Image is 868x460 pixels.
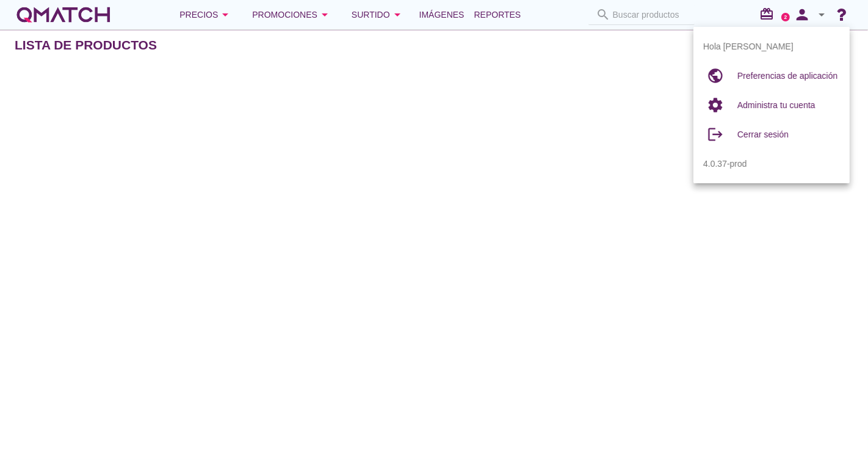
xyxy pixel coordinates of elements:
span: Hola [PERSON_NAME] [703,40,794,53]
a: 2 [781,13,790,21]
div: Promociones [252,7,332,22]
span: Preferencias de aplicación [737,71,837,81]
span: Administra tu cuenta [737,100,816,110]
span: Imágenes [419,7,465,22]
i: arrow_drop_down [317,7,332,22]
i: public [703,64,728,88]
button: Precios [170,2,242,27]
div: Precios [179,7,233,22]
span: Reportes [474,7,521,22]
i: logout [703,122,728,147]
i: settings [703,93,728,117]
button: Promociones [242,2,342,27]
span: Cerrar sesión [737,130,789,139]
i: person [790,6,814,23]
span: 4.0.37-prod [703,158,747,170]
button: Surtido [342,2,414,27]
i: arrow_drop_down [218,7,233,22]
a: Imágenes [414,2,469,27]
a: Reportes [469,2,526,27]
i: redeem [759,7,779,21]
text: 2 [784,14,787,20]
a: white-qmatch-logo [15,2,112,27]
i: arrow_drop_down [814,7,829,22]
i: arrow_drop_down [390,7,405,22]
h2: Lista de productos [15,35,157,55]
div: Surtido [352,7,405,22]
